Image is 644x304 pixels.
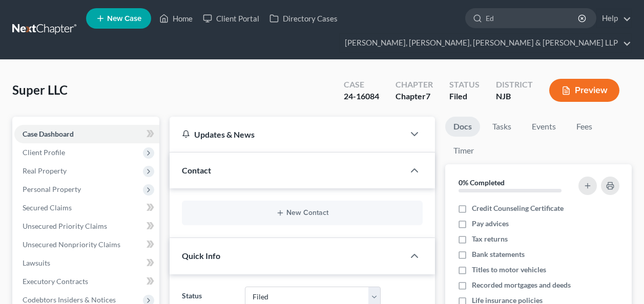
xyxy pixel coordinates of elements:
[484,117,520,137] a: Tasks
[23,148,65,157] span: Client Profile
[459,178,505,187] strong: 0% Completed
[449,91,480,102] div: Filed
[472,203,564,213] span: Credit Counseling Certificate
[154,9,198,28] a: Home
[23,258,50,267] span: Lawsuits
[23,129,74,138] span: Case Dashboard
[23,166,67,175] span: Real Property
[182,129,392,140] div: Updates & News
[568,117,601,137] a: Fees
[182,251,220,260] span: Quick Info
[472,280,571,290] span: Recorded mortgages and deeds
[14,199,159,217] a: Secured Claims
[14,217,159,235] a: Unsecured Priority Claims
[426,91,430,101] span: 7
[14,272,159,291] a: Executory Contracts
[182,165,211,175] span: Contact
[190,209,414,217] button: New Contact
[107,15,141,23] span: New Case
[396,79,433,91] div: Chapter
[23,295,116,304] span: Codebtors Insiders & Notices
[445,141,482,161] a: Timer
[344,91,379,102] div: 24-16084
[524,117,564,137] a: Events
[486,9,579,28] input: Search by name...
[198,9,264,28] a: Client Portal
[23,240,120,249] span: Unsecured Nonpriority Claims
[340,34,631,52] a: [PERSON_NAME], [PERSON_NAME], [PERSON_NAME] & [PERSON_NAME] LLP
[344,79,379,91] div: Case
[445,117,480,137] a: Docs
[597,9,631,28] a: Help
[14,235,159,254] a: Unsecured Nonpriority Claims
[396,91,433,102] div: Chapter
[472,249,525,259] span: Bank statements
[472,265,546,275] span: Titles to motor vehicles
[496,91,533,102] div: NJB
[14,125,159,143] a: Case Dashboard
[472,234,508,244] span: Tax returns
[14,254,159,272] a: Lawsuits
[472,219,509,229] span: Pay advices
[496,79,533,91] div: District
[23,185,81,193] span: Personal Property
[23,203,72,212] span: Secured Claims
[449,79,480,91] div: Status
[12,82,68,97] span: Super LLC
[23,222,107,230] span: Unsecured Priority Claims
[549,79,619,102] button: Preview
[23,277,88,286] span: Executory Contracts
[264,9,343,28] a: Directory Cases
